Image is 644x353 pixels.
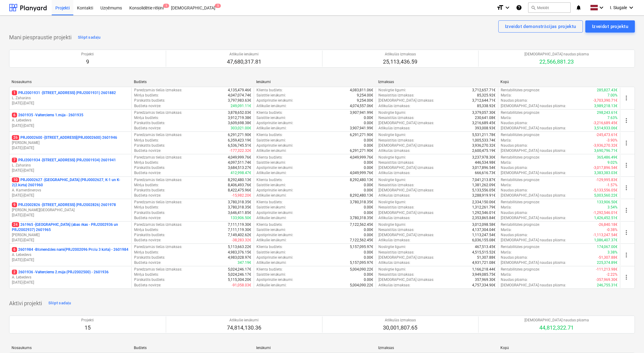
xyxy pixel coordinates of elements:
p: 9,254.00€ [357,93,373,98]
p: Pārskatīts budžets : [134,165,165,170]
p: Klienta budžets : [256,110,283,115]
p: [DATE] - [DATE] [12,257,129,263]
p: 3,237,978.30€ [472,155,496,160]
p: 3,017,896.54€ [472,165,496,170]
p: 7,111,119.30€ [228,227,251,232]
p: Nesaistītās izmaksas : [378,183,414,188]
p: 4,047,074.74€ [228,93,251,98]
span: more_vert [623,139,630,147]
p: Atlikušie ienākumi : [256,126,287,131]
button: Meklēt [528,2,571,13]
span: more_vert [623,162,630,169]
p: Paredzamās tiešās izmaksas : [134,110,182,115]
p: Rentabilitātes prognoze : [501,110,540,115]
p: 4,083,811.06€ [350,88,373,93]
p: Paredzamās tiešās izmaksas : [134,132,182,138]
span: 10 [12,177,19,182]
p: 3,514,933.06€ [594,126,618,131]
p: Nesaistītās izmaksas : [378,160,414,165]
p: PRJ0002600 - [STREET_ADDRESS](PRJ0002600) 2601946 [12,135,117,140]
p: 303,021.00€ [231,126,251,131]
p: 446,534.98€ [475,160,496,165]
p: [DEMOGRAPHIC_DATA] izmaksas : [378,188,434,193]
p: Atlikušās izmaksas : [378,193,410,198]
span: 6 [12,247,17,252]
p: 3,780,318.35€ [350,200,373,205]
p: 9.02% [607,160,618,165]
p: 2601984 - Blūmendāles nami(PRJ2002096 Prūšu 3 kārta) - 2601984 [12,247,128,252]
p: [DATE] - [DATE] [12,101,129,106]
p: Klienta budžets : [256,222,283,227]
div: 9PRJ2002826 -[STREET_ADDRESS] (PRJ2002826) 2601978[PERSON_NAME][GEOGRAPHIC_DATA][DATE]-[DATE] [12,202,129,218]
p: Projekti [81,52,94,57]
p: Mērķa budžets : [134,227,159,232]
span: 1 [163,4,169,8]
p: L. Zaharāns [12,96,129,101]
p: Saistītie ienākumi : [256,205,286,210]
div: Izveidot demonstrācijas projektu [505,23,576,30]
p: 0.00€ [364,121,373,126]
p: 7,111,119.30€ [228,222,251,227]
span: 7 [12,158,17,163]
p: Nesaistītās izmaksas : [378,115,414,121]
p: 2,334,150.06€ [472,200,496,205]
p: 3,379,057.30€ [472,110,496,115]
p: 8,422,475.96€ [228,188,251,193]
p: 2,600,475.19€ [472,148,496,153]
p: 249,091.11€ [231,103,251,109]
span: more_vert [623,94,630,102]
p: -3,703,390.71€ [593,98,618,103]
p: -177,322.32€ [230,148,251,153]
p: Rentabilitātes prognoze : [501,222,540,227]
p: 1,005,533.74€ [472,138,496,143]
p: Budžeta novirze : [134,126,161,131]
span: 26 [12,135,19,140]
p: Atlikušie ienākumi : [256,215,287,221]
p: Noslēgtie līgumi : [378,110,406,115]
div: Kopā [500,80,618,84]
p: Atlikušās izmaksas : [378,126,410,131]
p: 1,426,452.51€ [594,215,618,221]
p: 2601935 - Valterciems 1.māja - 2601935 [12,113,83,118]
p: 0.00€ [364,143,373,148]
p: Atlikušās izmaksas : [378,103,410,109]
p: 4,049,999.76€ [228,155,251,160]
div: Ienākumi [256,80,374,84]
p: 3,712,657.71€ [472,88,496,93]
p: 3,609,698.38€ [228,121,251,126]
p: Saistītie ienākumi : [256,183,286,188]
button: Izveidot demonstrācijas projektu [498,20,583,33]
p: 3,690,796.71€ [594,148,618,153]
p: 8,292,480.13€ [350,193,373,198]
span: I. Siugale [610,5,627,10]
p: -1.57% [607,183,618,188]
p: Rentabilitātes prognoze : [501,177,540,183]
p: [DEMOGRAPHIC_DATA] naudas plūsma [524,52,589,57]
span: more_vert [623,184,630,191]
p: Marža : [501,138,512,143]
p: [DEMOGRAPHIC_DATA] izmaksas : [378,210,434,215]
div: Nosaukums [12,80,129,84]
p: -26,840.18€ [598,222,618,227]
span: more_vert [623,251,630,259]
p: 4,049,999.76€ [350,170,373,176]
p: Naudas plūsma : [501,98,528,103]
p: [DATE] - [DATE] [12,168,129,173]
p: PRJ2001931 - [STREET_ADDRESS] (PRJ2001931) 2601882 [12,90,116,96]
p: 261965 - [GEOGRAPHIC_DATA] (abas ēkas - PRJ2002936 un PRJ2002937) 2601965 [12,222,129,232]
p: Budžeta novirze : [134,193,161,198]
p: Budžeta novirze : [134,148,161,153]
p: 7,122,562.45€ [350,222,373,227]
p: 4,135,479.46€ [228,88,251,93]
p: Noslēgtie līgumi : [378,155,406,160]
p: Klienta budžets : [256,200,283,205]
p: 1,292,546.01€ [472,210,496,215]
p: 1,381,262.09€ [472,183,496,188]
div: Izmaksas [378,80,496,84]
p: Paredzamās tiešās izmaksas : [134,88,182,93]
p: -129,995.83€ [596,177,618,183]
button: Slēpt sadaļu [47,299,73,308]
p: Nesaistītās izmaksas : [378,227,414,232]
p: 6,536,745.51€ [228,143,251,148]
p: 5,531,211.78€ [472,132,496,138]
